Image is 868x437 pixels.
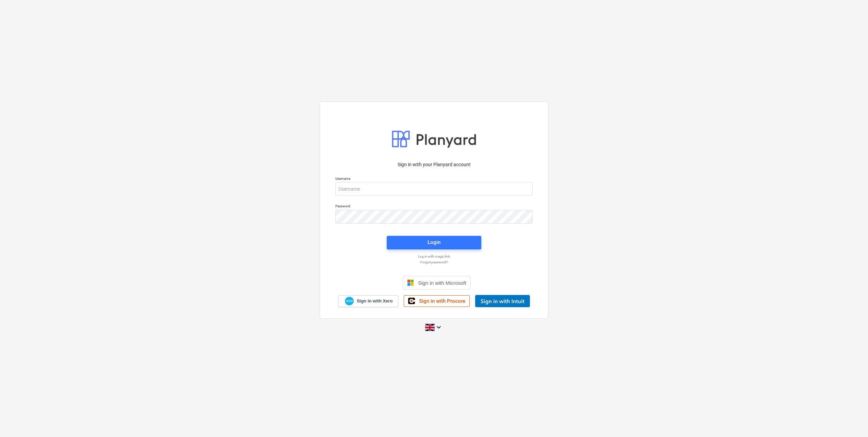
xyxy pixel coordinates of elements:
span: Sign in with Xero [357,298,393,304]
p: Password [335,204,533,210]
input: Username [335,182,533,196]
a: Log in with magic link [332,254,536,259]
img: Xero logo [345,297,354,306]
a: Sign in with Procore [404,295,470,307]
a: Sign in with Xero [338,295,399,307]
a: Forgot password? [332,260,536,264]
p: Username [335,176,533,182]
img: Microsoft logo [407,279,414,286]
div: Login [428,238,440,247]
button: Login [387,236,481,249]
p: Sign in with your Planyard account [335,161,533,168]
i: keyboard_arrow_down [435,323,443,331]
span: Sign in with Microsoft [418,280,466,286]
span: Sign in with Procore [419,298,465,304]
